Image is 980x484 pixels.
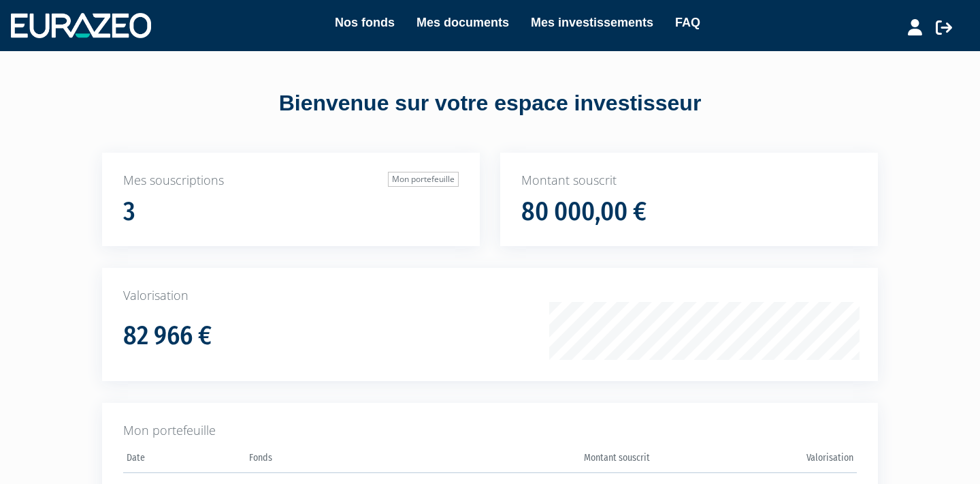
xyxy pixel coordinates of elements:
[521,172,857,190] p: Montant souscrit
[123,172,459,190] p: Mes souscriptions
[388,172,459,187] a: Mon portefeuille
[123,448,246,473] th: Date
[531,13,653,32] a: Mes investissements
[71,88,909,119] div: Bienvenue sur votre espace investisseur
[123,198,135,226] h1: 3
[335,13,395,32] a: Nos fonds
[123,422,857,440] p: Mon portefeuille
[123,287,857,305] p: Valorisation
[521,198,647,226] h1: 80 000,00 €
[11,13,151,37] img: 1732889491-logotype_eurazeo_blanc_rvb.png
[416,13,509,32] a: Mes documents
[449,448,653,473] th: Montant souscrit
[675,13,700,32] a: FAQ
[246,448,449,473] th: Fonds
[123,322,212,350] h1: 82 966 €
[653,448,857,473] th: Valorisation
